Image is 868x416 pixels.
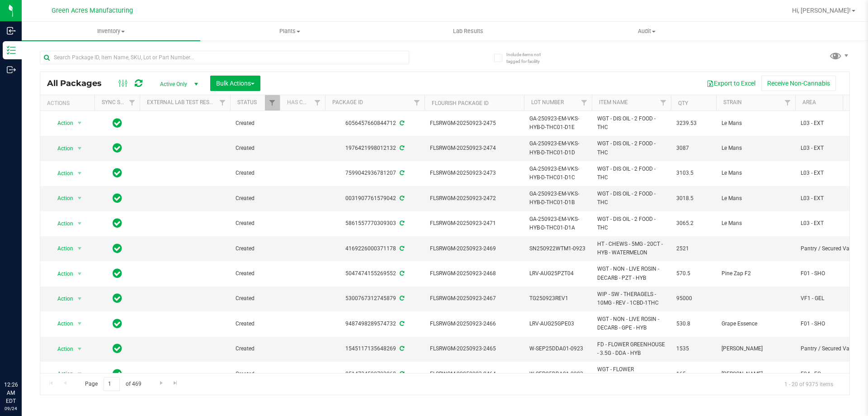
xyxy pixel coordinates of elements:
[4,405,18,412] p: 09/24
[280,95,325,111] th: Has COA
[22,22,200,41] a: Inventory
[74,292,85,305] span: select
[722,320,790,328] span: Grape Essence
[324,194,426,203] div: 0031907761579042
[49,268,74,280] span: Action
[236,169,274,177] span: Created
[74,192,85,205] span: select
[215,95,230,110] a: Filter
[802,99,816,105] a: Area
[324,219,426,228] div: 5861557770309303
[801,194,858,203] span: L03 - EXT
[676,344,711,353] span: 1535
[324,169,426,177] div: 7599042936781207
[113,242,122,255] span: In Sync
[676,320,711,328] span: 530.8
[113,142,122,154] span: In Sync
[597,190,665,207] span: WGT - DIS OIL - 2 FOOD - THC
[529,294,586,303] span: TG250923REV1
[676,144,711,153] span: 3087
[236,269,274,278] span: Created
[155,377,168,389] a: Go to the next page
[236,244,274,253] span: Created
[7,26,16,35] inline-svg: Inbound
[529,269,586,278] span: LRV-AUG25PZT04
[74,117,85,129] span: select
[430,194,519,203] span: FLSRWGM-20250923-2472
[529,115,586,132] span: GA-250923-EM-VKS-HYB-D-THC01-D1E
[74,167,85,180] span: select
[169,377,182,389] a: Go to the last page
[801,294,858,303] span: VF1 - GEL
[236,344,274,353] span: Created
[74,142,85,155] span: select
[761,76,836,91] button: Receive Non-Cannabis
[531,99,564,105] a: Lot Number
[236,294,274,303] span: Created
[722,344,790,353] span: [PERSON_NAME]
[104,377,120,391] input: 1
[49,142,74,155] span: Action
[506,51,552,65] span: Include items not tagged for facility
[74,368,85,380] span: select
[236,119,274,128] span: Created
[113,317,122,330] span: In Sync
[432,100,489,106] a: Flourish Package ID
[113,292,122,305] span: In Sync
[324,269,426,278] div: 5047474155269552
[113,117,122,129] span: In Sync
[676,294,711,303] span: 95000
[801,219,858,228] span: L03 - EXT
[40,51,409,64] input: Search Package ID, Item Name, SKU, Lot or Part Number...
[529,190,586,207] span: GA-250923-EM-VKS-HYB-D-THC01-D1B
[74,343,85,355] span: select
[801,320,858,328] span: F01 - SHO
[9,344,36,371] iframe: Resource center
[722,219,790,228] span: Le Mans
[398,295,404,301] span: Sync from Compliance System
[722,269,790,278] span: Pine Zap F2
[398,371,404,377] span: Sync from Compliance System
[265,95,280,110] a: Filter
[398,145,404,151] span: Sync from Compliance System
[529,370,586,378] span: W-SEP25DDA01-0923
[398,320,404,327] span: Sync from Compliance System
[722,119,790,128] span: Le Mans
[74,268,85,280] span: select
[430,169,519,177] span: FLSRWGM-20250923-2473
[597,115,665,132] span: WGT - DIS OIL - 2 FOOD - THC
[801,344,858,353] span: Pantry / Secured Vault
[430,294,519,303] span: FLSRWGM-20250923-2467
[49,368,74,380] span: Action
[597,265,665,282] span: WGT - NON - LIVE ROSIN - DECARB - PZT - HYB
[147,99,218,105] a: External Lab Test Result
[723,99,742,105] a: Strain
[49,192,74,205] span: Action
[49,117,74,129] span: Action
[430,219,519,228] span: FLSRWGM-20250923-2471
[676,370,711,378] span: 165
[102,99,137,105] a: Sync Status
[792,7,851,14] span: Hi, [PERSON_NAME]!
[430,119,519,128] span: FLSRWGM-20250923-2475
[597,240,665,257] span: HT - CHEWS - 5MG - 20CT - HYB - WATERMELON
[722,370,790,378] span: [PERSON_NAME]
[801,244,858,253] span: Pantry / Secured Vault
[557,22,736,41] a: Audit
[529,215,586,232] span: GA-250923-EM-VKS-HYB-D-THC01-D1A
[577,95,592,110] a: Filter
[801,144,858,153] span: L03 - EXT
[77,377,149,391] span: Page of 469
[332,99,363,105] a: Package ID
[49,242,74,255] span: Action
[236,194,274,203] span: Created
[430,370,519,378] span: FLSRWGM-20250923-2464
[4,381,18,405] p: 12:26 AM EDT
[801,370,858,378] span: F04 - FG
[49,292,74,305] span: Action
[324,294,426,303] div: 5300767312745879
[398,220,404,226] span: Sync from Compliance System
[236,370,274,378] span: Created
[236,219,274,228] span: Created
[200,22,379,41] a: Plants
